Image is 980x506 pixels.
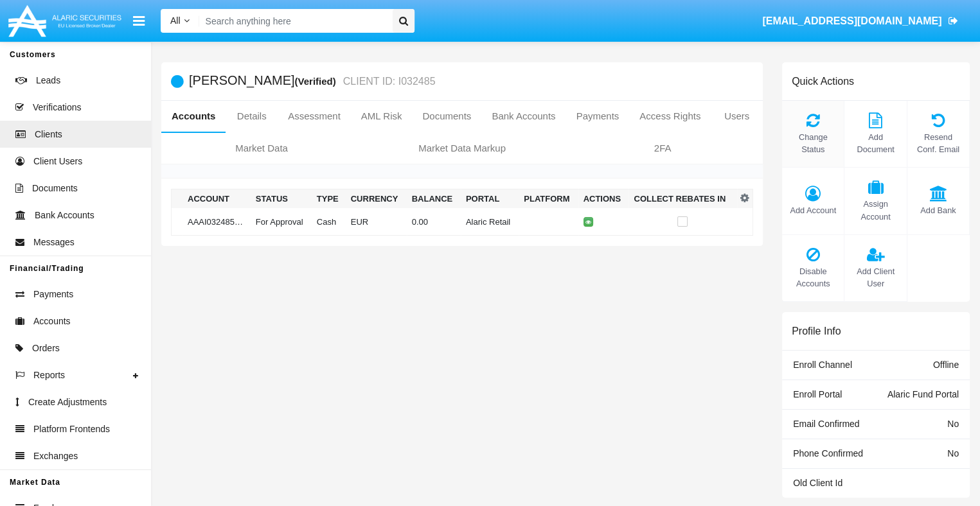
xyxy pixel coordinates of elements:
[851,131,900,155] span: Add Document
[407,208,461,236] td: 0.00
[562,133,763,164] a: 2FA
[933,360,959,370] span: Offline
[312,208,346,236] td: Cash
[788,265,837,290] span: Disable Accounts
[793,419,859,429] span: Email Confirmed
[33,423,110,436] span: Platform Frontends
[161,14,199,28] a: All
[412,101,481,132] a: Documents
[251,189,312,209] th: Status
[340,76,436,87] small: CLIENT ID: I032485
[32,182,78,195] span: Documents
[629,101,711,132] a: Access Rights
[793,448,863,458] span: Phone Confirmed
[35,128,62,141] span: Clients
[183,208,251,236] td: AAAI032485AC1
[566,101,630,132] a: Payments
[578,189,629,209] th: Actions
[346,208,407,236] td: EUR
[161,101,226,132] a: Accounts
[914,131,963,155] span: Resend Conf. Email
[36,74,60,87] span: Leads
[461,208,519,236] td: Alaric Retail
[711,101,763,132] a: Users
[33,449,78,463] span: Exchanges
[407,189,461,209] th: Balance
[33,236,75,249] span: Messages
[161,133,362,164] a: Market Data
[183,189,251,209] th: Account
[28,396,107,409] span: Create Adjustments
[481,101,566,132] a: Bank Accounts
[312,189,346,209] th: Type
[793,389,842,399] span: Enroll Portal
[35,209,94,222] span: Bank Accounts
[762,15,941,26] span: [EMAIL_ADDRESS][DOMAIN_NAME]
[6,2,123,40] img: Logo image
[793,360,852,370] span: Enroll Channel
[251,208,312,236] td: For Approval
[851,265,900,290] span: Add Client User
[519,189,578,209] th: Platform
[756,3,964,39] a: [EMAIL_ADDRESS][DOMAIN_NAME]
[461,189,519,209] th: Portal
[792,325,841,337] h6: Profile Info
[170,15,181,26] span: All
[793,478,842,488] span: Old Client Id
[947,448,959,458] span: No
[33,101,81,114] span: Verifications
[33,315,71,328] span: Accounts
[33,369,65,382] span: Reports
[887,389,959,399] span: Alaric Fund Portal
[947,419,959,429] span: No
[351,101,413,132] a: AML Risk
[914,204,963,216] span: Add Bank
[32,342,60,355] span: Orders
[226,101,278,132] a: Details
[189,74,435,89] h5: [PERSON_NAME]
[792,75,854,87] h6: Quick Actions
[33,155,82,168] span: Client Users
[33,288,73,301] span: Payments
[851,198,900,222] span: Assign Account
[788,131,837,155] span: Change Status
[788,204,837,216] span: Add Account
[278,101,351,132] a: Assessment
[294,74,339,89] div: (Verified)
[628,189,736,209] th: Collect Rebates In
[362,133,562,164] a: Market Data Markup
[346,189,407,209] th: Currency
[199,9,388,33] input: Search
